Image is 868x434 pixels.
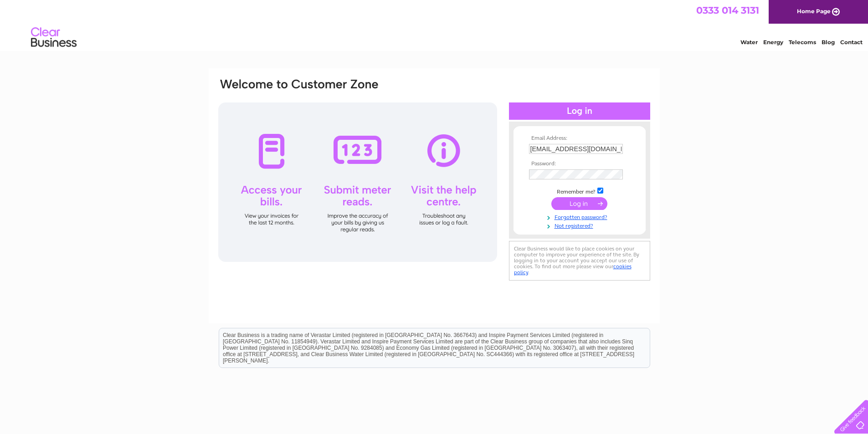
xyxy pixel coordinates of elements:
[529,212,632,221] a: Forgotten password?
[527,186,632,195] td: Remember me?
[529,221,632,230] a: Not registered?
[509,241,650,281] div: Clear Business would like to place cookies on your computer to improve your experience of the sit...
[514,263,632,276] a: cookies policy
[696,5,759,16] a: 0333 014 3131
[31,24,77,51] img: logo.png
[789,39,816,46] a: Telecoms
[527,135,632,142] th: Email Address:
[822,39,835,46] a: Blog
[527,161,632,167] th: Password:
[763,39,783,46] a: Energy
[551,197,607,210] input: Submit
[840,39,863,46] a: Contact
[219,5,650,44] div: Clear Business is a trading name of Verastar Limited (registered in [GEOGRAPHIC_DATA] No. 3667643...
[740,39,758,46] a: Water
